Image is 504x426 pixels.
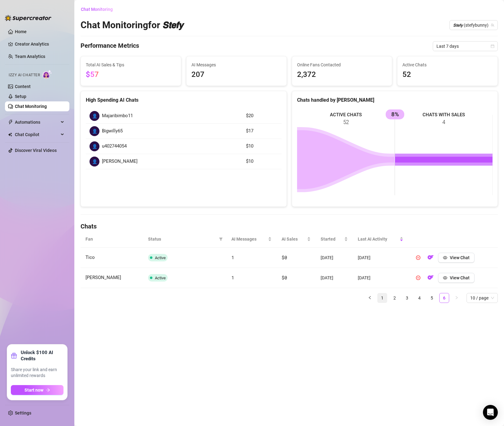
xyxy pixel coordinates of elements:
span: View Chat [450,275,470,280]
h4: Chats [81,222,498,231]
button: right [452,293,462,303]
span: Start now [24,388,43,393]
a: 5 [427,293,436,303]
button: View Chat [438,253,475,263]
span: Chat Copilot [15,130,59,140]
span: Active [155,276,166,280]
span: right [455,296,458,300]
a: 1 [378,293,387,303]
span: eye [443,276,447,280]
span: Share your link and earn unlimited rewards [11,367,64,379]
span: [PERSON_NAME] [102,158,138,165]
span: Automations [15,117,59,127]
span: pause-circle [416,255,420,260]
button: OF [426,273,436,283]
span: 1 [231,274,234,281]
span: Bigwilly65 [102,127,123,135]
li: Next Page [452,293,462,303]
div: Chats handled by [PERSON_NAME] [297,96,493,104]
article: $10 [246,143,278,150]
span: 10 / page [470,293,494,303]
td: [DATE] [316,268,353,288]
li: 2 [390,293,400,303]
span: 52 [402,69,493,81]
article: $17 [246,127,278,135]
span: Status [148,236,217,242]
li: 5 [427,293,437,303]
img: OF [427,254,434,260]
div: 👤 [90,157,99,166]
a: Chat Monitoring [15,104,47,109]
span: Last 7 days [436,42,494,51]
a: Creator Analytics [15,39,64,49]
span: AI Sales [282,236,305,242]
div: 👤 [90,126,99,136]
span: arrow-right [46,388,50,392]
span: calendar [491,44,494,48]
img: Chat Copilot [8,132,12,137]
img: AI Chatter [42,70,52,79]
img: OF [427,274,434,281]
a: 6 [440,293,449,303]
span: Started [321,236,343,242]
div: High Spending AI Chats [86,96,282,104]
a: 4 [415,293,424,303]
article: $20 [246,112,278,120]
a: Team Analytics [15,54,45,59]
li: 4 [414,293,424,303]
span: View Chat [450,255,470,260]
span: eye [443,255,447,260]
div: 👤 [90,141,99,151]
div: Page Size [467,293,498,303]
span: Last AI Activity [358,236,398,242]
img: logo-BBDzfeDw.svg [5,15,51,21]
span: Izzy AI Chatter [9,72,40,78]
td: [DATE] [316,248,353,268]
a: OF [426,277,436,282]
span: AI Messages [191,61,282,68]
span: Active [155,255,166,260]
span: 207 [191,69,282,81]
div: Open Intercom Messenger [483,405,498,420]
li: Previous Page [365,293,375,303]
button: left [365,293,375,303]
a: Discover Viral Videos [15,148,57,153]
li: 1 [377,293,387,303]
a: 3 [402,293,412,303]
span: Active Chats [402,61,493,68]
td: [DATE] [353,248,408,268]
li: 3 [402,293,412,303]
span: AI Messages [231,236,267,242]
th: AI Messages [226,231,277,248]
span: 2,372 [297,69,387,81]
button: Chat Monitoring [81,4,118,14]
button: View Chat [438,273,475,283]
span: $0 [282,274,287,281]
span: [PERSON_NAME] [85,275,121,280]
span: Online Fans Contacted [297,61,387,68]
button: OF [426,253,436,263]
span: Total AI Sales & Tips [86,61,176,68]
article: $10 [246,158,278,165]
span: pause-circle [416,276,420,280]
span: Tico [85,255,95,260]
th: Last AI Activity [353,231,408,248]
span: team [491,23,494,27]
a: Home [15,29,27,34]
a: Content [15,84,31,89]
span: 1 [231,254,234,260]
span: left [368,296,372,300]
li: 6 [439,293,449,303]
a: 2 [390,293,399,303]
div: 👤 [90,111,99,121]
h2: Chat Monitoring for 𝙎𝙩𝙚𝙛𝙮 [81,19,183,31]
span: Majaribimbo11 [102,112,133,120]
td: [DATE] [353,268,408,288]
span: Chat Monitoring [81,7,113,12]
span: filter [219,237,223,241]
span: filter [218,234,224,244]
th: AI Sales [277,231,315,248]
span: 𝙎𝙩𝙚𝙛𝙮 (stefybunny) [453,20,494,30]
span: u402744054 [102,143,127,150]
h4: Performance Metrics [81,41,139,51]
